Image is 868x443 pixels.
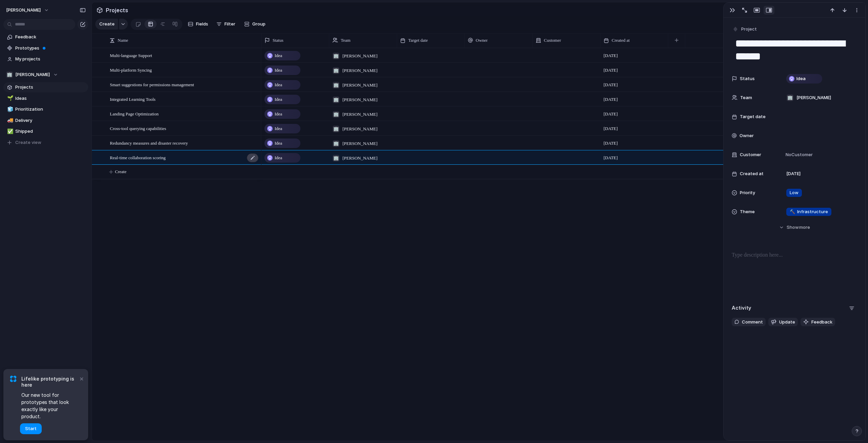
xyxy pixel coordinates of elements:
[333,67,339,74] div: 🏢
[3,115,88,126] a: 🚚Delivery
[7,94,12,102] div: 🌱
[6,117,13,124] button: 🚚
[768,318,798,327] button: Update
[604,81,618,88] span: [DATE]
[6,106,13,113] button: 🧊
[21,391,78,420] span: Our new tool for prototypes that look exactly like your product.
[20,423,42,434] button: Start
[21,376,78,388] span: Lifelike prototyping is here
[740,113,766,120] span: Target date
[790,209,795,214] span: 🔨
[3,70,88,80] button: 🏢[PERSON_NAME]
[342,140,377,147] span: [PERSON_NAME]
[811,319,832,326] span: Feedback
[185,19,211,30] button: Fields
[604,96,618,103] span: [DATE]
[801,318,835,327] button: Feedback
[15,56,86,62] span: My projects
[796,75,806,82] span: Idea
[3,104,88,114] a: 🧊Prioritization
[110,139,188,147] span: Redundancy measures and disaster recovery
[604,154,618,161] span: [DATE]
[732,221,857,234] button: Showmore
[799,224,810,231] span: more
[275,96,282,103] span: Idea
[15,128,86,135] span: Shipped
[275,125,282,132] span: Idea
[110,124,166,132] span: Cross-tool querying capabilities
[15,106,86,113] span: Prioritization
[790,189,798,196] span: Low
[333,155,339,162] div: 🏢
[15,45,86,52] span: Prototypes
[275,52,282,59] span: Idea
[110,95,156,103] span: Integrated Learning Tools
[740,75,755,82] span: Status
[740,94,752,101] span: Team
[115,168,126,175] span: Create
[110,80,194,88] span: Smart suggestions for permissions management
[333,111,339,118] div: 🏢
[740,189,755,196] span: Priority
[252,21,265,27] span: Group
[3,126,88,136] div: ✅Shipped
[342,111,377,118] span: [PERSON_NAME]
[110,110,159,117] span: Landing Page Optimization
[604,125,618,132] span: [DATE]
[787,94,793,101] div: 🏢
[118,37,128,44] span: Name
[110,66,152,74] span: Multi-platform Syncing
[740,208,755,215] span: Theme
[544,37,561,44] span: Customer
[732,318,766,327] button: Comment
[99,21,115,27] span: Create
[604,140,618,147] span: [DATE]
[7,128,12,135] div: ✅
[740,151,761,158] span: Customer
[275,81,282,88] span: Idea
[6,71,13,78] div: 🏢
[196,21,208,27] span: Fields
[15,84,86,91] span: Projects
[15,34,86,40] span: Feedback
[796,94,831,101] span: [PERSON_NAME]
[741,26,757,33] span: Project
[6,7,41,14] span: [PERSON_NAME]
[241,19,269,30] button: Group
[3,82,88,92] a: Projects
[7,116,12,124] div: 🚚
[342,53,377,59] span: [PERSON_NAME]
[15,139,41,146] span: Create view
[25,425,37,432] span: Start
[15,71,50,78] span: [PERSON_NAME]
[3,54,88,64] a: My projects
[342,67,377,74] span: [PERSON_NAME]
[275,154,282,161] span: Idea
[3,93,88,104] a: 🌱Ideas
[740,170,764,177] span: Created at
[342,82,377,89] span: [PERSON_NAME]
[3,5,53,16] button: [PERSON_NAME]
[604,111,618,117] span: [DATE]
[333,140,339,147] div: 🏢
[214,19,238,30] button: Filter
[604,52,618,59] span: [DATE]
[739,132,754,139] span: Owner
[342,155,377,162] span: [PERSON_NAME]
[731,24,759,34] button: Project
[342,96,377,103] span: [PERSON_NAME]
[6,95,13,102] button: 🌱
[95,19,118,30] button: Create
[77,374,85,383] button: Dismiss
[275,67,282,74] span: Idea
[333,53,339,59] div: 🏢
[6,128,13,135] button: ✅
[784,151,813,158] span: No Customer
[275,140,282,147] span: Idea
[742,319,763,326] span: Comment
[408,37,428,44] span: Target date
[15,117,86,124] span: Delivery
